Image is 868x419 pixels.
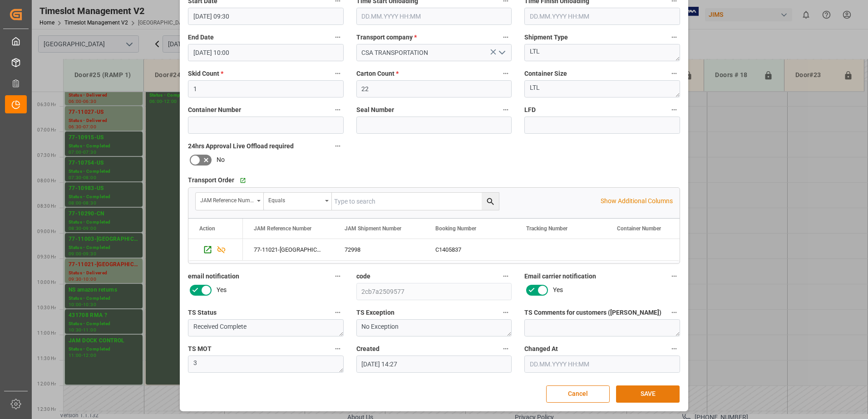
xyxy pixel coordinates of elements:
[188,33,214,42] span: End Date
[524,33,568,42] span: Shipment Type
[524,344,558,354] span: Changed At
[188,356,344,373] textarea: 3
[217,285,227,295] span: Yes
[356,344,380,354] span: Created
[356,319,512,336] textarea: No Exception
[495,46,508,60] button: open menu
[668,270,680,282] button: Email carrier notification
[199,225,215,232] div: Action
[196,193,264,210] button: open menu
[524,308,661,317] span: TS Comments for customers ([PERSON_NAME])
[524,69,567,78] span: Container Size
[188,175,234,185] span: Transport Order
[188,44,344,61] input: DD.MM.YYYY HH:MM
[524,44,680,61] textarea: LTL
[424,239,515,260] div: C1405837
[332,104,344,116] button: Container Number
[188,8,344,25] input: DD.MM.YYYY HH:MM
[332,68,344,79] button: Skid Count *
[188,344,212,354] span: TS MOT
[668,343,680,355] button: Changed At
[524,356,680,373] input: DD.MM.YYYY HH:MM
[188,105,241,115] span: Container Number
[524,272,596,281] span: Email carrier notification
[546,385,610,403] button: Cancel
[254,225,311,232] span: JAM Reference Number
[188,319,344,336] textarea: Received Complete
[356,308,395,317] span: TS Exception
[332,343,344,355] button: TS MOT
[356,33,417,42] span: Transport company
[524,80,680,97] textarea: LTL
[332,140,344,152] button: 24hrs Approval Live Offload required
[668,31,680,43] button: Shipment Type
[332,270,344,282] button: email notification
[188,272,239,281] span: email notification
[200,194,254,205] div: JAM Reference Number
[334,239,424,260] div: 72998
[500,68,512,79] button: Carton Count *
[668,68,680,79] button: Container Size
[188,69,223,78] span: Skid Count
[268,194,322,205] div: Equals
[500,307,512,318] button: TS Exception
[500,104,512,116] button: Seal Number
[332,307,344,318] button: TS Status
[500,270,512,282] button: code
[188,239,243,261] div: Press SPACE to select this row.
[500,31,512,43] button: Transport company *
[356,69,399,78] span: Carton Count
[616,385,680,403] button: SAVE
[356,8,512,25] input: DD.MM.YYYY HH:MM
[482,193,499,210] button: search button
[356,356,512,373] input: DD.MM.YYYY HH:MM
[332,31,344,43] button: End Date
[526,225,567,232] span: Tracking Number
[356,272,370,281] span: code
[524,105,536,115] span: LFD
[345,225,401,232] span: JAM Shipment Number
[332,193,499,210] input: Type to search
[601,196,673,206] p: Show Additional Columns
[617,225,661,232] span: Container Number
[524,8,680,25] input: DD.MM.YYYY HH:MM
[668,104,680,116] button: LFD
[188,141,294,151] span: 24hrs Approval Live Offload required
[668,307,680,318] button: TS Comments for customers ([PERSON_NAME])
[435,225,476,232] span: Booking Number
[356,105,394,115] span: Seal Number
[264,193,332,210] button: open menu
[500,343,512,355] button: Created
[243,239,334,260] div: 77-11021-[GEOGRAPHIC_DATA]
[217,155,225,165] span: No
[188,308,217,317] span: TS Status
[553,285,563,295] span: Yes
